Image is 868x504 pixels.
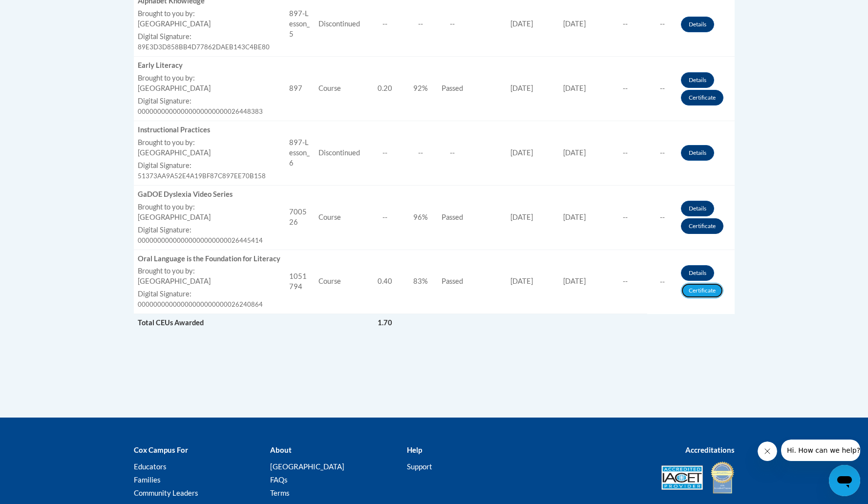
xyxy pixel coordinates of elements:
[138,161,282,171] label: Digital Signature:
[138,300,263,308] span: 00000000000000000000000026240864
[681,283,723,298] a: Certificate
[510,148,533,157] span: [DATE]
[138,289,282,299] label: Digital Signature:
[285,57,315,121] td: 897
[368,276,402,287] div: 0.40
[138,318,204,327] span: Total CEUs Awarded
[677,57,734,121] td: Actions
[138,73,282,84] label: Brought to you by:
[681,17,714,32] a: Details button
[435,57,470,121] td: Passed
[138,125,282,135] div: Instructional Practices
[134,475,161,484] a: Families
[270,475,288,484] a: FAQs
[510,213,533,221] span: [DATE]
[603,57,648,121] td: --
[677,121,734,185] td: Actions
[781,440,860,461] iframe: Message from company
[563,148,586,157] span: [DATE]
[647,185,677,250] td: --
[407,462,432,471] a: Support
[413,84,428,92] span: 92%
[138,172,266,180] span: 51373AA9A52E4A19BF87C897EE70B158
[138,189,282,200] div: GaDOE Dyslexia Video Series
[603,121,648,185] td: --
[138,266,282,276] label: Brought to you by:
[681,72,714,88] a: Details button
[138,43,270,51] span: 89E3D3D858BB4D77862DAEB143C4BE80
[681,145,714,161] a: Details button
[418,20,423,28] span: --
[285,121,315,185] td: 897-Lesson_6
[270,462,344,471] a: [GEOGRAPHIC_DATA]
[681,265,714,281] a: Details button
[138,9,282,19] label: Brought to you by:
[603,314,648,332] td: Actions
[138,277,211,285] span: [GEOGRAPHIC_DATA]
[563,213,586,221] span: [DATE]
[315,57,364,121] td: Course
[407,445,422,454] b: Help
[138,213,211,221] span: [GEOGRAPHIC_DATA]
[681,218,723,234] a: Certificate
[677,250,734,314] td: Actions
[510,277,533,285] span: [DATE]
[647,250,677,314] td: --
[134,488,198,497] a: Community Leaders
[138,61,282,71] div: Early Literacy
[413,277,428,285] span: 83%
[510,20,533,28] span: [DATE]
[138,84,211,92] span: [GEOGRAPHIC_DATA]
[138,32,282,42] label: Digital Signature:
[418,148,423,157] span: --
[368,212,402,223] div: --
[368,19,402,29] div: --
[603,185,648,250] td: --
[368,148,402,158] div: --
[681,201,714,216] a: Details button
[368,84,402,94] div: 0.20
[138,138,282,148] label: Brought to you by:
[435,121,470,185] td: --
[563,277,586,285] span: [DATE]
[647,57,677,121] td: --
[435,250,470,314] td: Passed
[677,185,734,250] td: Actions
[285,185,315,250] td: 700526
[270,445,292,454] b: About
[681,90,723,105] a: Certificate
[710,461,735,495] img: IDA® Accredited
[134,462,167,471] a: Educators
[435,185,470,250] td: Passed
[758,441,777,461] iframe: Close message
[138,202,282,212] label: Brought to you by:
[685,445,735,454] b: Accreditations
[138,107,263,115] span: 00000000000000000000000026448383
[364,314,406,332] td: 1.70
[563,84,586,92] span: [DATE]
[134,445,188,454] b: Cox Campus For
[563,20,586,28] span: [DATE]
[138,20,211,28] span: [GEOGRAPHIC_DATA]
[285,250,315,314] td: 1051794
[315,185,364,250] td: Course
[413,213,428,221] span: 96%
[138,96,282,106] label: Digital Signature:
[661,465,703,490] img: Accredited IACET® Provider
[138,225,282,235] label: Digital Signature:
[647,121,677,185] td: --
[315,250,364,314] td: Course
[270,488,290,497] a: Terms
[138,254,282,264] div: Oral Language is the Foundation for Literacy
[829,465,860,496] iframe: Button to launch messaging window
[315,121,364,185] td: Discontinued
[138,148,211,157] span: [GEOGRAPHIC_DATA]
[510,84,533,92] span: [DATE]
[138,236,263,244] span: 00000000000000000000000026445414
[603,250,648,314] td: --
